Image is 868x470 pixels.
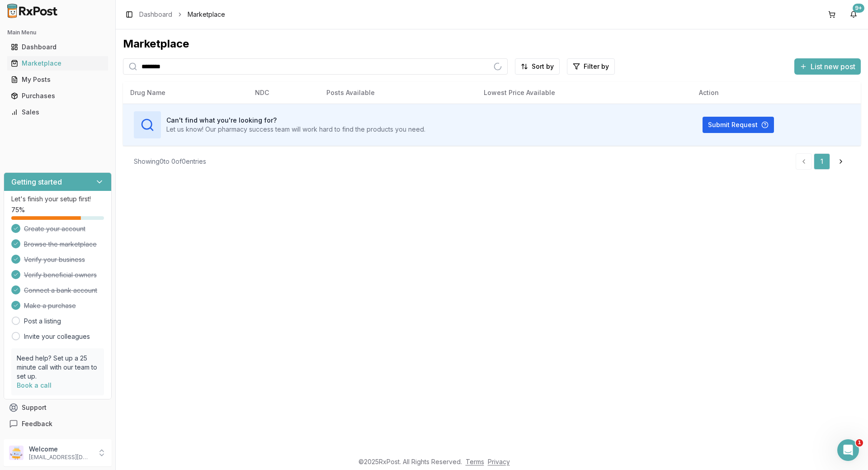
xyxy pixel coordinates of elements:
p: Need help? Set up a 25 minute call with our team to set up. [17,354,99,381]
span: Verify your business [24,255,85,264]
div: Marketplace [11,59,104,68]
a: Marketplace [7,55,108,71]
div: Showing 0 to 0 of 0 entries [134,157,206,166]
th: Posts Available [319,82,476,104]
div: Marketplace [123,37,861,51]
button: Marketplace [4,56,112,71]
span: Browse the marketplace [24,240,97,249]
span: Marketplace [188,10,225,19]
button: Filter by [567,58,615,75]
span: Verify beneficial owners [24,271,97,280]
img: RxPost Logo [4,4,61,18]
span: 75 % [11,205,25,214]
span: Filter by [584,62,609,71]
button: Sort by [515,58,560,75]
button: Dashboard [4,40,112,54]
a: Purchases [7,88,108,104]
th: NDC [248,82,319,104]
th: Lowest Price Available [476,82,692,104]
button: Support [4,399,112,416]
span: Feedback [22,419,52,428]
th: Action [692,82,861,104]
a: Sales [7,104,108,120]
a: Post a listing [24,317,61,326]
a: Dashboard [7,39,108,55]
a: Book a call [17,381,52,389]
p: Let us know! Our pharmacy success team will work hard to find the products you need. [166,125,425,134]
a: 1 [814,153,830,170]
iframe: Intercom live chat [837,439,859,461]
button: Feedback [4,416,112,432]
p: [EMAIL_ADDRESS][DOMAIN_NAME] [29,454,92,461]
h3: Can't find what you're looking for? [166,116,425,125]
p: Let's finish your setup first! [11,195,104,204]
span: List new post [811,61,855,72]
div: My Posts [11,75,104,84]
nav: pagination [796,153,850,170]
span: Create your account [24,224,85,233]
a: Dashboard [139,10,172,19]
button: 9+ [846,7,861,22]
span: Sort by [532,62,554,71]
button: List new post [794,58,861,75]
p: Welcome [29,445,92,454]
a: My Posts [7,71,108,88]
button: Submit Request [703,117,774,133]
img: User avatar [9,446,24,460]
a: Terms [466,458,484,465]
h2: Main Menu [7,29,108,36]
div: Purchases [11,91,104,100]
a: Privacy [488,458,510,465]
span: 1 [856,439,863,446]
nav: breadcrumb [139,10,225,19]
th: Drug Name [123,82,248,104]
button: Purchases [4,89,112,103]
div: Sales [11,108,104,117]
a: Invite your colleagues [24,332,90,341]
span: Connect a bank account [24,286,97,295]
button: My Posts [4,72,112,87]
div: Dashboard [11,43,104,52]
a: List new post [794,63,861,72]
span: Make a purchase [24,301,76,310]
h3: Getting started [11,176,62,187]
a: Go to next page [832,153,850,170]
div: 9+ [853,4,864,13]
button: Sales [4,105,112,119]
